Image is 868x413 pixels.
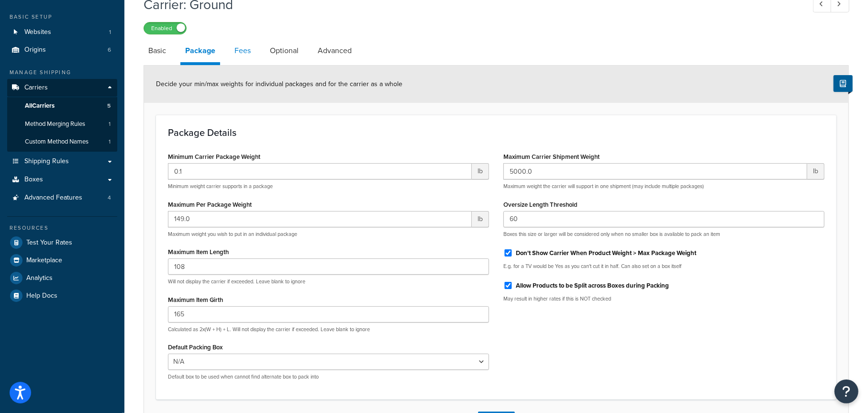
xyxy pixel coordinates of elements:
[24,157,69,166] span: Shipping Rules
[109,138,111,146] span: 1
[107,102,111,110] span: 5
[516,249,696,257] label: Don't Show Carrier When Product Weight > Max Package Weight
[7,41,117,59] a: Origins6
[168,231,489,238] p: Maximum weight you wish to put in an individual package
[24,194,82,202] span: Advanced Features
[24,176,43,184] span: Boxes
[7,79,117,97] a: Carriers
[144,22,186,34] label: Enabled
[503,201,578,208] label: Oversize Length Threshold
[7,153,117,170] a: Shipping Rules
[168,183,489,190] p: Minimum weight carrier supports in a package
[503,153,600,160] label: Maximum Carrier Shipment Weight
[26,292,57,300] span: Help Docs
[503,263,824,270] p: E.g. for a TV would be Yes as you can't cut it in half. Can also set on a box itself
[265,39,303,62] a: Optional
[168,326,489,333] p: Calculated as 2x(W + H) + L. Will not display the carrier if exceeded. Leave blank to ignore
[168,296,223,303] label: Maximum Item Girth
[7,79,117,152] li: Carriers
[168,344,223,351] label: Default Packing Box
[24,28,51,36] span: Websites
[26,257,62,265] span: Marketplace
[144,39,171,62] a: Basic
[503,231,824,238] p: Boxes this size or larger will be considered only when no smaller box is available to pack an item
[24,84,48,92] span: Carriers
[7,224,117,232] div: Resources
[7,68,117,77] div: Manage Shipping
[25,120,85,128] span: Method Merging Rules
[168,153,260,160] label: Minimum Carrier Package Weight
[7,13,117,21] div: Basic Setup
[516,281,669,290] label: Allow Products to be Split across Boxes during Packing
[7,133,117,151] a: Custom Method Names1
[230,39,256,62] a: Fees
[472,163,489,179] span: lb
[7,41,117,59] li: Origins
[7,23,117,41] a: Websites1
[472,211,489,227] span: lb
[26,274,53,282] span: Analytics
[108,194,111,202] span: 4
[168,248,229,256] label: Maximum Item Length
[7,189,117,207] a: Advanced Features4
[7,97,117,115] a: AllCarriers5
[7,252,117,269] a: Marketplace
[7,269,117,287] a: Analytics
[7,115,117,133] a: Method Merging Rules1
[156,79,402,89] span: Decide your min/max weights for individual packages and for the carrier as a whole
[7,234,117,251] a: Test Your Rates
[7,133,117,151] li: Custom Method Names
[109,120,111,128] span: 1
[7,115,117,133] li: Method Merging Rules
[25,102,55,110] span: All Carriers
[834,75,853,92] button: Show Help Docs
[807,163,824,179] span: lb
[108,46,111,54] span: 6
[168,201,252,208] label: Maximum Per Package Weight
[7,287,117,304] a: Help Docs
[180,39,220,65] a: Package
[24,46,46,54] span: Origins
[7,171,117,189] a: Boxes
[26,239,72,247] span: Test Your Rates
[835,380,858,403] button: Open Resource Center
[7,189,117,207] li: Advanced Features
[503,183,824,190] p: Maximum weight the carrier will support in one shipment (may include multiple packages)
[7,23,117,41] li: Websites
[168,373,489,380] p: Default box to be used when cannot find alternate box to pack into
[25,138,89,146] span: Custom Method Names
[313,39,356,62] a: Advanced
[168,127,824,138] h3: Package Details
[503,295,824,302] p: May result in higher rates if this is NOT checked
[109,28,111,36] span: 1
[168,278,489,285] p: Will not display the carrier if exceeded. Leave blank to ignore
